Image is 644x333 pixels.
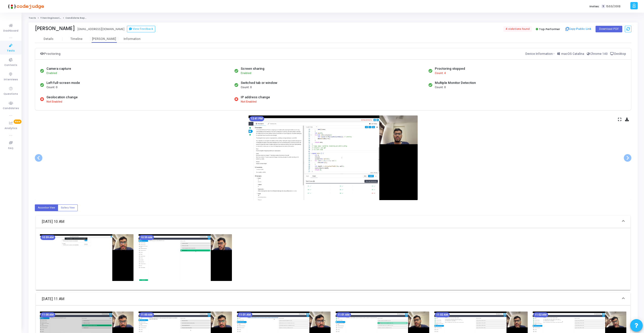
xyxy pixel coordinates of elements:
span: Dashboard [3,29,18,33]
mat-chip: 11:01 AM [336,312,351,317]
span: Enabled [241,72,251,75]
span: Top Performer [539,27,560,31]
span: macOS Catalina [561,52,584,56]
span: Candidate Report [65,16,89,19]
span: Chrome 140 [590,52,608,56]
div: [PERSON_NAME] [90,37,118,41]
span: Enabled [46,72,57,75]
button: View Feedback [127,26,155,32]
img: screenshot-1758784312483.jpeg [249,115,418,200]
span: Tests [7,49,15,53]
span: Count: 4 [435,71,446,76]
div: Left full-screen mode [46,80,80,85]
label: Accordion View [35,204,58,211]
img: screenshot-1758778163362.jpeg [40,234,133,281]
mat-panel-title: [DATE] 10 AM [42,219,618,225]
span: Count: 0 [241,85,252,90]
mat-chip: 11:00 AM [139,312,154,317]
span: Analytics [5,126,17,131]
mat-chip: 11:00 AM [40,312,55,317]
a: Titan Engineering Intern 2026 [40,16,78,19]
a: Tests [29,16,36,19]
div: Multiple Monitor Detection [435,80,476,85]
div: Proctoring stopped [435,66,465,71]
mat-panel-title: [DATE] 11 AM [42,296,618,302]
span: Count: 0 [46,85,57,90]
div: Geolocation change [46,95,78,100]
div: Information [118,37,146,41]
mat-expansion-panel-header: [DATE] 11 AM [36,293,630,305]
mat-chip: 10:59 AM [40,235,55,240]
div: [EMAIL_ADDRESS][DOMAIN_NAME] [77,27,124,31]
img: screenshot-1758778193382.jpeg [139,234,232,281]
span: Candidates [3,106,19,111]
div: IP address change [241,95,270,100]
span: 4 violations found [503,26,532,32]
mat-expansion-panel-header: [DATE] 10 AM [36,216,630,228]
div: Details [44,37,53,41]
button: Copy Public Link [564,25,593,33]
span: Desktop [614,52,626,56]
mat-chip: 12:41 PM [249,116,264,121]
div: [DATE] 10 AM [36,228,630,290]
label: Gallery View [58,204,78,211]
span: Not Enabled [241,100,257,104]
span: Interviews [4,78,18,82]
mat-chip: 10:59 AM [139,235,154,240]
div: Screen sharing [241,66,264,71]
div: Proctoring [40,51,61,57]
mat-chip: 11:01 AM [237,312,252,317]
span: Contests [4,63,17,67]
img: logo [6,1,44,11]
span: New [14,120,21,124]
div: Timeline [70,37,83,41]
label: Invites: [589,4,600,9]
div: Switched tab or window [241,80,277,85]
mat-chip: 11:02 AM [435,312,450,317]
div: [PERSON_NAME] [35,26,75,31]
span: Not Enabled [46,100,62,104]
nav: breadcrumb [29,16,638,20]
div: Camera capture [46,66,71,71]
span: FAQ [8,146,13,151]
mat-chip: 11:02 AM [533,312,548,317]
span: T [602,5,605,8]
span: Count: 0 [435,85,446,90]
div: Device Information:- [525,51,626,57]
button: Download PDF [596,26,622,32]
span: Questions [4,92,18,96]
span: 1569/3918 [606,4,621,9]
